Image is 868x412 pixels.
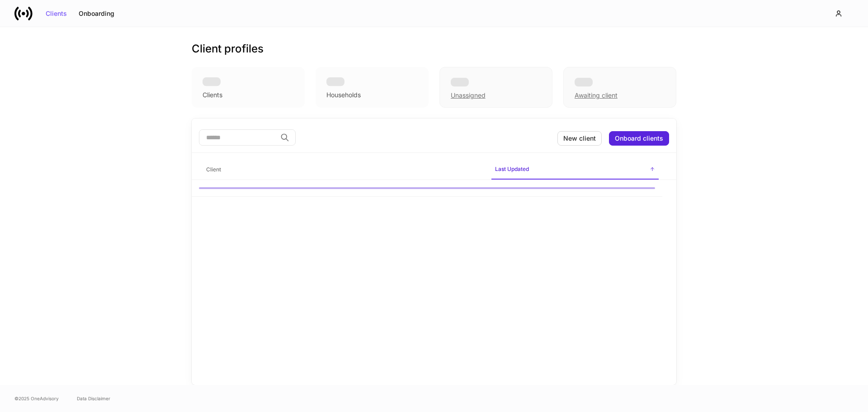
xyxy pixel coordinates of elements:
div: New client [563,135,596,142]
div: Clients [46,10,67,17]
h3: Client profiles [192,42,264,56]
div: Clients [203,90,222,99]
h6: Last Updated [495,165,529,173]
div: Unassigned [439,67,552,108]
span: © 2025 OneAdvisory [14,395,59,402]
div: Onboarding [79,10,114,17]
button: Onboard clients [609,131,669,146]
button: Onboarding [73,6,120,21]
button: New client [557,131,602,146]
div: Unassigned [451,91,486,100]
h6: Client [206,165,221,174]
div: Onboard clients [615,135,663,142]
div: Households [326,90,361,99]
div: Awaiting client [563,67,676,108]
span: Client [203,161,484,179]
a: Data Disclaimer [77,395,110,402]
span: Last Updated [491,160,659,180]
div: Awaiting client [575,91,618,100]
button: Clients [40,6,73,21]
